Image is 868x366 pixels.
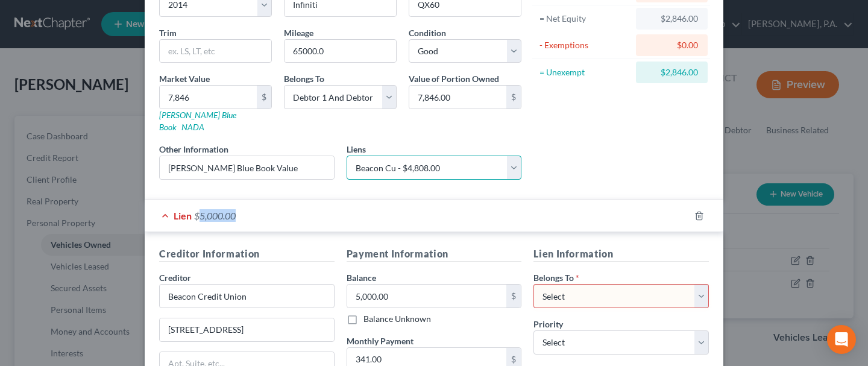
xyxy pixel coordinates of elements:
h5: Lien Information [533,247,709,262]
span: Priority [533,319,563,329]
span: Lien [174,210,192,221]
label: Balance Unknown [363,313,431,325]
h5: Payment Information [347,247,522,262]
label: Balance [347,271,376,284]
div: - Exemptions [539,39,631,51]
span: Creditor [159,273,191,283]
input: -- [285,40,396,63]
input: (optional) [160,156,334,179]
label: Market Value [159,72,210,85]
h5: Creditor Information [159,247,335,262]
a: NADA [181,122,204,132]
input: Search creditor by name... [159,284,335,308]
span: Belongs To [284,74,324,84]
span: Belongs To [533,273,574,283]
label: Mileage [284,27,313,39]
div: $ [257,86,271,109]
input: 0.00 [347,285,507,308]
div: $ [506,86,521,109]
input: 0.00 [160,86,257,109]
input: Enter address... [160,318,334,341]
div: $0.00 [646,39,698,51]
div: $2,846.00 [646,66,698,78]
div: $2,846.00 [646,13,698,25]
span: $5,000.00 [194,210,236,221]
label: Value of Portion Owned [409,72,499,85]
label: Monthly Payment [347,335,414,347]
label: Trim [159,27,177,39]
div: $ [506,285,521,308]
input: 0.00 [409,86,506,109]
div: Open Intercom Messenger [827,325,856,354]
div: = Unexempt [539,66,631,78]
label: Other Information [159,143,228,156]
input: ex. LS, LT, etc [160,40,271,63]
label: Condition [409,27,446,39]
label: Liens [347,143,366,156]
div: = Net Equity [539,13,631,25]
a: [PERSON_NAME] Blue Book [159,110,236,132]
